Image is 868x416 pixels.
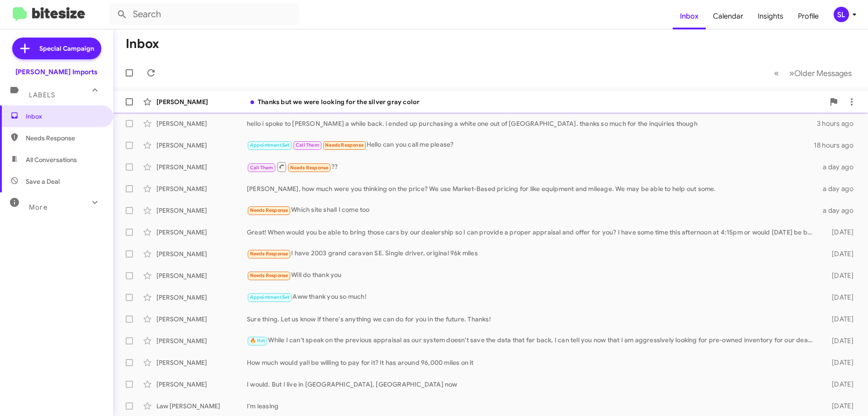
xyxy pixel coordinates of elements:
span: Call Them [296,142,319,148]
div: Great! When would you be able to bring those cars by our dealership so I can provide a proper app... [247,228,817,237]
span: Needs Response [250,207,288,213]
div: [DATE] [817,380,861,389]
div: Sure thing. Let us know if there's anything we can do for you in the future. Thanks! [247,315,817,324]
div: Will do thank you [247,270,817,281]
a: Calendar [706,3,750,29]
div: [PERSON_NAME] [156,141,247,150]
div: [PERSON_NAME] [156,163,247,172]
div: [PERSON_NAME] Imports [15,67,98,77]
div: [PERSON_NAME] [156,119,247,128]
span: « [774,67,779,79]
div: Hello can you call me please? [247,140,814,150]
span: 🔥 Hot [250,338,265,344]
div: Thanks but we were looking for the silver gray color [247,97,825,106]
span: Labels [29,91,55,99]
div: Law [PERSON_NAME] [156,402,247,411]
div: [PERSON_NAME] [156,206,247,215]
div: [PERSON_NAME] [156,380,247,389]
span: Appointment Set [250,142,290,148]
div: [PERSON_NAME] [156,358,247,367]
div: [PERSON_NAME] [156,271,247,280]
div: How much would yall be willing to pay for it? It has around 96,000 miles on it [247,358,817,367]
button: SL [826,7,858,22]
div: a day ago [817,184,861,193]
div: SL [834,7,849,22]
span: Special Campaign [39,44,94,53]
span: Needs Response [250,273,288,278]
a: Profile [791,3,826,29]
span: Save a Deal [26,177,60,186]
div: [DATE] [817,358,861,367]
div: Aww thank you so much! [247,292,817,302]
button: Next [784,64,857,82]
input: Search [109,4,299,25]
span: Needs Response [325,142,363,148]
h1: Inbox [126,37,159,51]
div: ?? [247,161,817,172]
button: Previous [769,64,784,82]
div: [DATE] [817,336,861,345]
div: [PERSON_NAME] [156,249,247,258]
div: Which site shall I come too [247,205,817,215]
div: [DATE] [817,402,861,411]
div: hello i spoke to [PERSON_NAME] a while back. i ended up purchasing a white one out of [GEOGRAPHIC... [247,119,817,128]
span: Inbox [26,112,103,121]
span: More [29,203,47,211]
span: All Conversations [26,155,77,164]
span: Older Messages [794,68,852,78]
div: [PERSON_NAME] [156,293,247,302]
div: [DATE] [817,249,861,258]
span: Needs Response [26,134,103,143]
span: Appointment Set [250,294,290,300]
div: [PERSON_NAME] [156,97,247,106]
a: Inbox [673,3,706,29]
div: a day ago [817,206,861,215]
div: I would. But I live in [GEOGRAPHIC_DATA], [GEOGRAPHIC_DATA] now [247,380,817,389]
div: I'm leasing [247,402,817,411]
div: a day ago [817,163,861,172]
div: [DATE] [817,315,861,324]
div: [PERSON_NAME] [156,336,247,345]
div: [PERSON_NAME] [156,184,247,193]
div: [PERSON_NAME] [156,228,247,237]
div: 3 hours ago [817,119,861,128]
div: [PERSON_NAME], how much were you thinking on the price? We use Market-Based pricing for like equi... [247,184,817,193]
a: Insights [750,3,791,29]
div: While I can't speak on the previous appraisal as our system doesn't save the data that far back, ... [247,335,817,346]
span: Call Them [250,165,274,171]
div: [DATE] [817,271,861,280]
span: Needs Response [290,165,329,171]
a: Special Campaign [12,38,101,59]
div: [DATE] [817,228,861,237]
nav: Page navigation example [769,64,857,82]
div: 18 hours ago [814,141,861,150]
div: [DATE] [817,293,861,302]
span: Needs Response [250,251,288,257]
span: » [789,67,794,79]
div: [PERSON_NAME] [156,315,247,324]
div: I have 2003 grand caravan SE. Single driver, original 96k miles [247,249,817,259]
